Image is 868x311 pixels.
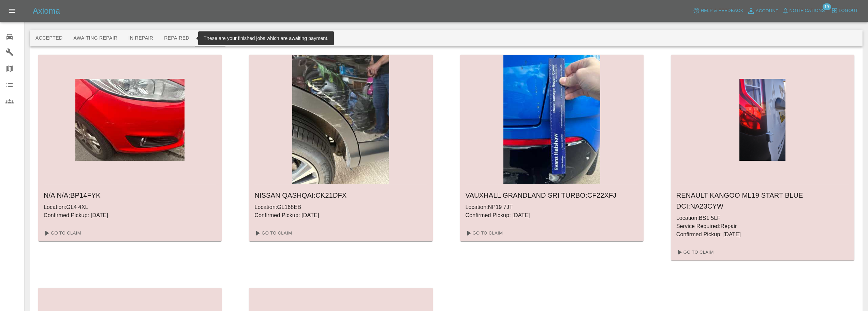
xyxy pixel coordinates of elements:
p: Location: NP19 7JT [466,203,638,211]
button: Notifications [780,5,827,16]
a: Go To Claim [463,228,505,239]
p: Location: GL4 4XL [44,203,216,211]
p: Location: GL168EB [254,203,427,211]
a: Go To Claim [252,228,294,239]
h6: NISSAN QASHQAI : CK21DFX [254,190,427,201]
h5: Axioma [33,5,60,16]
button: Logout [829,5,860,16]
span: Logout [839,7,858,15]
button: Paid [195,30,225,46]
p: Confirmed Pickup: [DATE] [676,230,849,239]
h6: N/A N/A : BP14FYK [44,190,216,201]
button: In Repair [123,30,159,46]
a: Go To Claim [41,228,83,239]
p: Confirmed Pickup: [DATE] [466,211,638,220]
button: Accepted [30,30,68,46]
button: Open drawer [4,3,20,19]
h6: VAUXHALL GRANDLAND SRI TURBO : CF22XFJ [466,190,638,201]
button: Help & Feedback [691,5,745,16]
p: Confirmed Pickup: [DATE] [44,211,216,220]
h6: RENAULT KANGOO ML19 START BLUE DCI : NA23CYW [676,190,849,212]
span: Account [756,7,779,15]
span: 19 [822,3,831,10]
button: Awaiting Repair [68,30,123,46]
button: Repaired [159,30,195,46]
span: Notifications [790,7,825,15]
p: Confirmed Pickup: [DATE] [254,211,427,220]
span: Help & Feedback [701,7,743,15]
p: Service Required: Repair [676,222,849,230]
a: Account [745,5,780,16]
p: Location: BS1 5LF [676,214,849,222]
a: Go To Claim [674,247,716,258]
